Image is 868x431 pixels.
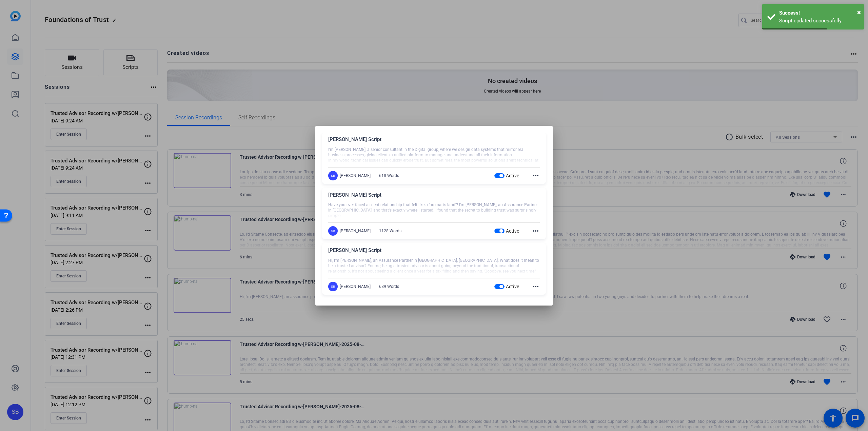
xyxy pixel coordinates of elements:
[857,7,861,17] button: Close
[532,227,540,235] mat-icon: more_horiz
[779,9,859,17] div: Success!
[379,228,401,234] div: 1128 Words
[506,228,519,234] span: Active
[506,173,519,178] span: Active
[532,172,540,180] mat-icon: more_horiz
[506,284,519,289] span: Active
[328,247,540,258] div: [PERSON_NAME] Script
[857,8,861,16] span: ×
[328,136,540,147] div: [PERSON_NAME] Script
[340,284,371,289] div: [PERSON_NAME]
[379,284,399,289] div: 689 Words
[532,282,540,291] mat-icon: more_horiz
[328,191,540,202] div: [PERSON_NAME] Script
[328,226,338,236] div: SB
[379,173,399,178] div: 618 Words
[328,282,338,291] div: SB
[328,171,338,180] div: SB
[340,173,371,178] div: [PERSON_NAME]
[340,228,371,234] div: [PERSON_NAME]
[779,17,859,25] div: Script updated successfully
